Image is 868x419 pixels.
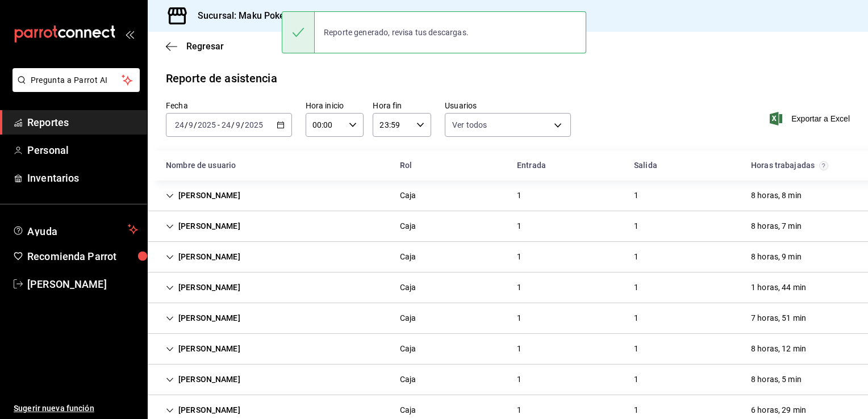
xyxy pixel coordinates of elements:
div: Cell [157,277,249,298]
div: Row [148,303,868,334]
div: Cell [508,338,531,359]
div: Cell [742,277,815,298]
div: Row [148,181,868,211]
svg: El total de horas trabajadas por usuario es el resultado de la suma redondeada del registro de ho... [819,161,828,170]
input: -- [235,120,241,129]
div: HeadCell [625,155,742,176]
div: Cell [157,308,249,329]
div: Row [148,211,868,242]
span: Recomienda Parrot [27,249,138,264]
div: Cell [391,369,425,390]
div: Cell [625,308,648,329]
input: -- [221,120,231,129]
div: HeadCell [157,155,391,176]
div: Caja [400,282,416,294]
div: Cell [742,185,811,206]
span: Sugerir nueva función [14,403,138,414]
div: Row [148,242,868,273]
div: Reporte generado, revisa tus descargas. [315,20,478,45]
label: Fecha [166,102,292,110]
button: Regresar [166,41,224,52]
div: Cell [508,277,531,298]
div: HeadCell [391,155,508,176]
span: Regresar [186,41,224,52]
div: Cell [625,185,648,206]
span: Pregunta a Parrot AI [31,74,122,86]
span: / [194,120,197,129]
div: Row [148,273,868,303]
div: Row [148,334,868,364]
button: Pregunta a Parrot AI [12,68,140,92]
div: Cell [742,216,811,237]
h3: Sucursal: Maku Poke Stop (Bonampak) [189,9,360,23]
label: Hora fin [373,102,431,110]
div: Caja [400,343,416,355]
span: Ver todos [452,119,487,131]
input: -- [174,120,185,129]
input: ---- [244,120,264,129]
div: Cell [391,185,425,206]
div: Cell [625,216,648,237]
button: Exportar a Excel [772,112,850,125]
div: Cell [157,216,249,237]
div: Cell [508,185,531,206]
span: [PERSON_NAME] [27,276,138,292]
input: -- [188,120,194,129]
div: Caja [400,374,416,386]
div: Caja [400,251,416,263]
span: Ayuda [27,223,123,236]
div: Cell [625,277,648,298]
div: Cell [742,338,815,359]
span: / [231,120,235,129]
a: Pregunta a Parrot AI [8,82,140,94]
div: Cell [391,277,425,298]
div: HeadCell [508,155,625,176]
div: Caja [400,190,416,202]
div: Cell [157,338,249,359]
div: Cell [625,338,648,359]
div: Cell [625,246,648,267]
span: / [241,120,244,129]
div: Caja [400,312,416,324]
div: Cell [625,369,648,390]
label: Usuarios [445,102,571,110]
input: ---- [197,120,216,129]
div: Cell [391,216,425,237]
label: Hora inicio [306,102,364,110]
span: Reportes [27,115,138,130]
div: Cell [508,246,531,267]
div: Caja [400,404,416,416]
div: Row [148,364,868,395]
div: Reporte de asistencia [166,70,277,87]
div: Caja [400,220,416,232]
div: Head [148,150,868,181]
div: Cell [508,369,531,390]
div: Cell [391,246,425,267]
span: - [218,120,220,129]
div: Cell [508,216,531,237]
div: Cell [391,338,425,359]
div: HeadCell [742,155,859,176]
div: Cell [742,246,811,267]
span: / [185,120,188,129]
div: Cell [508,308,531,329]
div: Cell [391,308,425,329]
div: Cell [157,185,249,206]
div: Cell [742,369,811,390]
span: Inventarios [27,170,138,186]
div: Cell [157,369,249,390]
div: Cell [157,246,249,267]
button: open_drawer_menu [125,30,134,39]
span: Personal [27,143,138,158]
div: Cell [742,308,815,329]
